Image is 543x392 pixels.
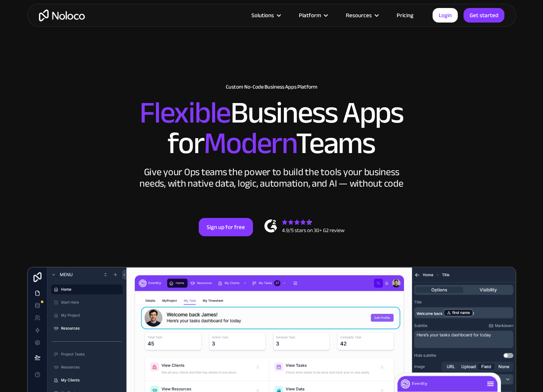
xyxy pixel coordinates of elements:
[35,84,509,90] h1: Custom No-Code Business Apps Platform
[39,10,85,21] a: home
[35,98,509,159] h2: Business Apps for Teams
[139,84,230,141] span: Flexible
[346,10,372,20] div: Resources
[336,10,387,20] div: Resources
[199,218,253,236] a: Sign up for free
[242,10,289,20] div: Solutions
[433,8,458,23] a: Login
[289,10,336,20] div: Platform
[464,8,504,23] a: Get started
[251,10,274,20] div: Solutions
[204,115,296,172] span: Modern
[138,166,405,189] div: Give your Ops teams the power to build the tools your business needs, with native data, logic, au...
[299,10,321,20] div: Platform
[387,10,423,20] a: Pricing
